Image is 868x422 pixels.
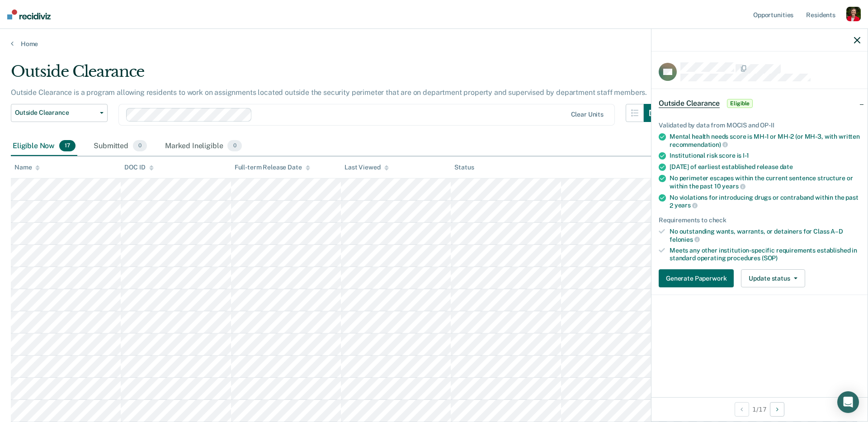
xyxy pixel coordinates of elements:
div: Submitted [92,136,149,156]
span: Outside Clearance [659,99,720,108]
div: No violations for introducing drugs or contraband within the past 2 [670,194,860,209]
div: DOC ID [124,164,153,171]
p: Outside Clearance is a program allowing residents to work on assignments located outside the secu... [11,88,647,97]
span: 17 [59,140,75,152]
span: 0 [227,140,241,152]
div: No outstanding wants, warrants, or detainers for Class A–D [670,228,860,243]
span: felonies [670,236,700,243]
div: Last Viewed [344,164,388,171]
button: Update status [741,269,805,287]
div: Requirements to check [659,216,860,224]
button: Generate Paperwork [659,269,734,287]
span: date [780,163,793,170]
div: Eligible Now [11,136,77,156]
span: I-1 [743,152,749,159]
span: Outside Clearance [15,109,96,117]
div: Outside Clearance [11,62,662,88]
div: Name [14,164,40,171]
div: Clear units [571,111,604,118]
img: Recidiviz [7,9,51,19]
div: [DATE] of earliest established release [670,163,860,171]
span: (SOP) [762,254,778,262]
div: Institutional risk score is [670,152,860,159]
span: recommendation) [670,141,728,148]
div: Marked Ineligible [163,136,244,156]
div: 1 / 17 [651,397,868,421]
button: Next Opportunity [770,402,784,417]
span: 0 [133,140,147,152]
span: years [722,183,745,190]
div: Outside ClearanceEligible [651,89,868,118]
a: Generate Paperwork [659,269,737,287]
div: Mental health needs score is MH-1 or MH-2 (or MH-3, with written [670,133,860,148]
a: Home [11,40,857,48]
button: Previous Opportunity [735,402,749,417]
div: Full-term Release Date [235,164,310,171]
span: Eligible [727,99,753,108]
div: Validated by data from MOCIS and OP-II [659,122,860,129]
div: No perimeter escapes within the current sentence structure or within the past 10 [670,174,860,190]
div: Meets any other institution-specific requirements established in standard operating procedures [670,247,860,262]
div: Status [454,164,474,171]
div: Open Intercom Messenger [837,391,859,413]
span: years [675,202,698,209]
